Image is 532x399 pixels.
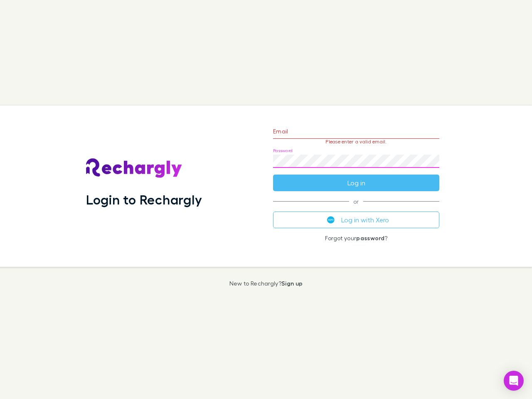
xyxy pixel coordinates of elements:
[229,280,303,287] p: New to Rechargly?
[281,280,303,287] a: Sign up
[327,216,335,224] img: Xero's logo
[86,192,202,207] h1: Login to Rechargly
[273,235,439,241] p: Forgot your ?
[273,148,293,154] label: Password
[504,371,524,391] div: Open Intercom Messenger
[273,139,439,145] p: Please enter a valid email.
[273,175,439,191] button: Log in
[356,234,384,241] a: password
[86,158,182,178] img: Rechargly's Logo
[273,212,439,228] button: Log in with Xero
